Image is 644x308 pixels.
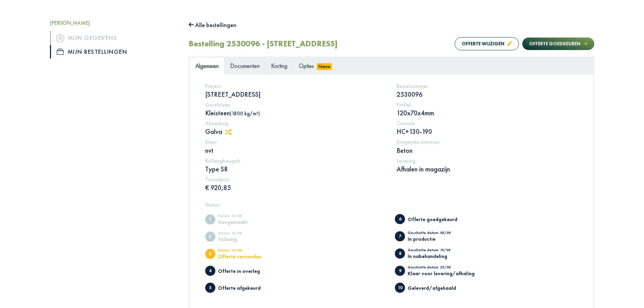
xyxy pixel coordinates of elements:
div: Geschatte datum: 15/09 [408,248,463,254]
span: (1800 kg/m³) [230,110,260,117]
span: Opties [299,62,314,70]
img: icon [56,34,64,42]
p: Kleisteen [205,109,387,117]
span: Offerte in overleg [205,266,215,276]
div: Volledig [218,237,274,242]
h5: Status: [205,202,578,208]
p: 2530096 [397,90,578,99]
ul: Tabs [190,57,593,74]
h5: Bestelnummer [397,83,578,89]
div: Offerte in overleg [218,268,274,274]
h5: Levering [397,158,578,164]
h5: Profiel [397,101,578,108]
h5: [PERSON_NAME] [50,20,178,26]
span: Nieuw [317,63,332,70]
div: In productie [408,236,463,241]
h5: Afwerking [205,120,387,126]
span: Algemeen [195,62,219,70]
h5: Console [397,120,578,126]
button: Offerte wijzigen [455,37,519,50]
span: Volledig [205,232,215,242]
p: Afhalen in magazijn [397,165,578,173]
h5: Totaalprijs [205,176,387,183]
h5: Project [205,83,387,89]
span: In productie [395,231,405,241]
span: Korting [271,62,287,70]
p: Type SR [205,165,387,173]
h5: Dragende structuur [397,139,578,145]
span: In nabehandeling [395,248,405,259]
div: Geleverd/afgehaald [408,285,463,290]
div: Geschatte datum: 25/09 [408,265,475,271]
button: Offerte goedkeuren [522,38,594,50]
div: Datum: 12/08 [218,214,274,219]
p: 120x70x4mm [397,109,578,117]
div: Datum: 12/08 [218,248,274,254]
img: icon [57,49,64,55]
span: Geleverd/afgehaald [395,283,405,293]
h2: Bestelling 2530096 - [STREET_ADDRESS] [189,39,338,49]
p: nvt [205,146,387,155]
div: Offerte goedgekeurd [408,217,463,222]
h5: Gevelsteen [205,101,387,108]
p: Beton [397,146,578,155]
a: iconMijn bestellingen [50,45,178,58]
a: iconMijn gegevens [50,31,178,45]
h5: Kleur [205,139,387,145]
button: Alle bestellingen [189,20,237,30]
span: Offerte verzonden [205,249,215,259]
span: Documenten [230,62,260,70]
p: Galva [205,127,387,136]
div: Datum: 12/08 [218,231,274,237]
span: Offerte afgekeurd [205,283,215,293]
p: HC+130-190 [397,127,578,136]
div: Offerte afgekeurd [218,285,274,290]
span: Offerte goedgekeurd [395,214,405,224]
div: Aangemaakt [218,219,274,224]
div: Offerte verzonden [218,254,274,259]
h5: Rollaagbeugels [205,158,387,164]
p: € 920,85 [205,183,387,192]
div: In nabehandeling [408,254,463,259]
span: Klaar voor levering/afhaling [395,266,405,276]
div: Geschatte datum: 05/09 [408,231,463,236]
span: Aangemaakt [205,214,215,224]
p: [STREET_ADDRESS] [205,90,387,99]
div: Klaar voor levering/afhaling [408,271,475,276]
